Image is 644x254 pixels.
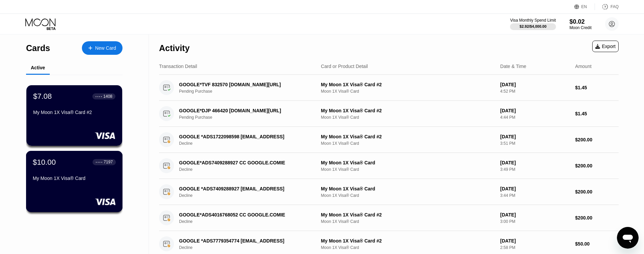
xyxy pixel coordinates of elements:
div: My Moon 1X Visa® Card [321,160,495,165]
div: $10.00 [33,158,56,166]
div: [DATE] [500,212,570,217]
div: Amount [575,64,592,69]
div: EN [574,3,595,10]
div: $0.02 [570,18,592,25]
div: [DATE] [500,82,570,87]
div: $7.08 [33,92,52,101]
div: Active [31,65,45,70]
div: Moon Credit [570,25,592,30]
div: Export [592,41,619,52]
div: Decline [179,167,320,172]
div: Decline [179,219,320,224]
div: Cards [26,43,50,53]
div: Visa Monthly Spend Limit$2.92/$4,000.00 [510,18,556,30]
div: ● ● ● ● [96,161,103,163]
div: 4:52 PM [500,89,570,94]
div: My Moon 1X Visa® Card #2 [321,108,495,113]
div: Moon 1X Visa® Card [321,245,495,250]
div: GOOGLE*TVF 832570 [DOMAIN_NAME][URL]Pending PurchaseMy Moon 1X Visa® Card #2Moon 1X Visa® Card[DA... [159,75,619,101]
div: 2:58 PM [500,245,570,250]
div: Decline [179,245,320,250]
div: [DATE] [500,186,570,191]
div: 3:49 PM [500,167,570,172]
div: GOOGLE*TVF 832570 [DOMAIN_NAME][URL] [179,82,310,87]
div: [DATE] [500,160,570,165]
div: Export [595,44,616,49]
div: [DATE] [500,238,570,244]
div: New Card [95,45,116,51]
div: $7.08● ● ● ●1408My Moon 1X Visa® Card #2 [26,85,122,146]
div: $200.00 [575,163,619,168]
div: New Card [82,41,123,55]
div: GOOGLE *ADS7409288927 [EMAIL_ADDRESS]DeclineMy Moon 1X Visa® CardMoon 1X Visa® Card[DATE]3:44 PM$... [159,179,619,205]
div: EN [581,4,587,9]
div: Date & Time [500,64,526,69]
div: 4:44 PM [500,115,570,120]
div: $2.92 / $4,000.00 [519,24,547,28]
div: 1408 [103,94,112,99]
div: $200.00 [575,137,619,142]
div: Moon 1X Visa® Card [321,141,495,146]
div: GOOGLE*DJP 466420 [DOMAIN_NAME][URL] [179,108,310,113]
div: GOOGLE*ADS7409288927 CC GOOGLE.COMIE [179,160,310,165]
div: GOOGLE*ADS7409288927 CC GOOGLE.COMIEDeclineMy Moon 1X Visa® CardMoon 1X Visa® Card[DATE]3:49 PM$2... [159,153,619,179]
div: [DATE] [500,134,570,139]
div: FAQ [610,4,619,9]
div: Moon 1X Visa® Card [321,193,495,198]
div: $200.00 [575,215,619,221]
div: My Moon 1X Visa® Card #2 [321,212,495,217]
div: GOOGLE *ADS1722098598 [EMAIL_ADDRESS] [179,134,310,139]
div: Card or Product Detail [321,64,368,69]
div: GOOGLE*ADS4016768052 CC GOOGLE.COMIEDeclineMy Moon 1X Visa® Card #2Moon 1X Visa® Card[DATE]3:00 P... [159,205,619,231]
div: My Moon 1X Visa® Card [33,176,116,181]
div: Moon 1X Visa® Card [321,219,495,224]
div: ● ● ● ● [95,95,102,97]
div: 3:51 PM [500,141,570,146]
div: GOOGLE*DJP 466420 [DOMAIN_NAME][URL]Pending PurchaseMy Moon 1X Visa® Card #2Moon 1X Visa® Card[DA... [159,101,619,127]
div: Visa Monthly Spend Limit [510,18,556,23]
div: My Moon 1X Visa® Card #2 [321,238,495,244]
div: My Moon 1X Visa® Card #2 [321,134,495,139]
div: FAQ [595,3,619,10]
div: Moon 1X Visa® Card [321,167,495,172]
div: GOOGLE *ADS7779354774 [EMAIL_ADDRESS] [179,238,310,244]
div: 3:00 PM [500,219,570,224]
div: $0.02Moon Credit [570,18,592,30]
iframe: Button to launch messaging window [617,227,639,249]
div: GOOGLE *ADS1722098598 [EMAIL_ADDRESS]DeclineMy Moon 1X Visa® Card #2Moon 1X Visa® Card[DATE]3:51 ... [159,127,619,153]
div: Moon 1X Visa® Card [321,115,495,120]
div: $1.45 [575,85,619,90]
div: $50.00 [575,241,619,247]
div: $200.00 [575,189,619,194]
div: GOOGLE *ADS7409288927 [EMAIL_ADDRESS] [179,186,310,191]
div: Pending Purchase [179,89,320,94]
div: 7197 [104,160,113,164]
div: Transaction Detail [159,64,197,69]
div: Decline [179,193,320,198]
div: Activity [159,43,190,53]
div: $1.45 [575,111,619,116]
div: $10.00● ● ● ●7197My Moon 1X Visa® Card [26,151,122,212]
div: My Moon 1X Visa® Card #2 [321,82,495,87]
div: 3:44 PM [500,193,570,198]
div: My Moon 1X Visa® Card [321,186,495,191]
div: Pending Purchase [179,115,320,120]
div: My Moon 1X Visa® Card #2 [33,110,115,115]
div: Moon 1X Visa® Card [321,89,495,94]
div: Decline [179,141,320,146]
div: GOOGLE*ADS4016768052 CC GOOGLE.COMIE [179,212,310,217]
div: [DATE] [500,108,570,113]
